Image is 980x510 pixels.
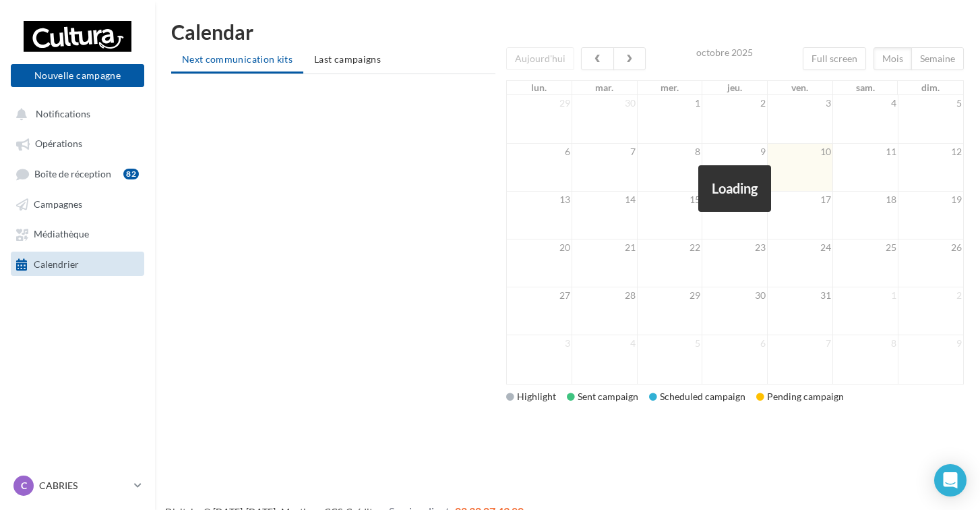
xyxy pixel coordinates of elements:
span: Boîte de réception [34,168,111,179]
div: Scheduled campaign [649,390,745,403]
span: Last campaigns [314,53,381,65]
a: C CABRIES [11,473,144,499]
a: Campagnes [8,192,147,216]
span: Next communication kits [182,53,293,65]
a: Médiathèque [8,221,147,246]
span: Médiathèque [34,229,89,240]
div: 82 [123,169,139,179]
p: CABRIES [39,479,129,492]
span: Opérations [35,138,82,150]
a: Calendrier [8,252,147,276]
span: Campagnes [34,198,82,210]
div: ' [506,47,964,385]
span: Calendrier [34,258,79,270]
div: Pending campaign [756,390,844,403]
a: Boîte de réception82 [8,161,147,186]
h1: Calendar [171,22,964,42]
span: C [21,479,27,492]
div: Highlight [506,390,556,403]
div: Loading [698,165,771,212]
a: Opérations [8,131,147,155]
button: Notifications [8,101,142,125]
div: Open Intercom Messenger [934,464,967,497]
button: Nouvelle campagne [11,64,144,87]
div: Sent campaign [567,390,638,403]
span: Notifications [36,108,90,119]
